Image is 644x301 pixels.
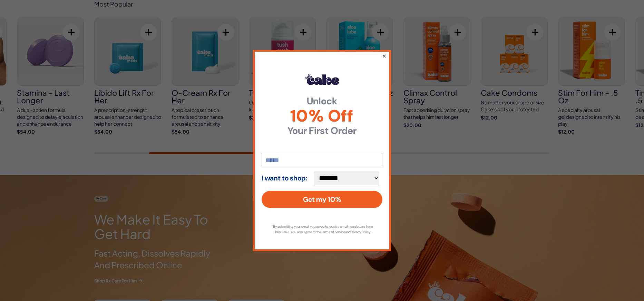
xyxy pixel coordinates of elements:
p: *By submitting your email you agree to receive email newsletters from Hello Cake. You also agree ... [269,224,375,235]
button: Get my 10% [262,191,382,208]
img: Hello Cake [305,74,339,85]
strong: Your First Order [262,126,382,136]
strong: Unlock [262,96,382,106]
a: Terms of Service [321,230,345,234]
button: × [382,52,387,60]
a: Privacy Policy [351,230,370,234]
span: 10% Off [262,108,382,124]
strong: I want to shop: [262,174,307,182]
